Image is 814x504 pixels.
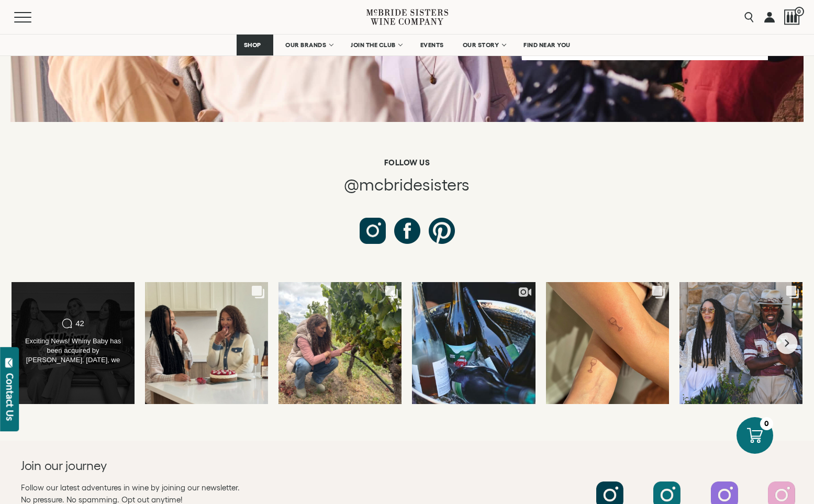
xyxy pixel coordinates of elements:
h2: Join our journey [21,457,369,474]
a: Birthday ink 🍷✨ My daughter and I got matching wine glass tattoos as a symb... [546,282,669,404]
div: Exciting News! Whiny Baby has been acquired by [PERSON_NAME]. [DATE], we partnered with founder [... [24,337,123,366]
span: SHOP [243,41,261,49]
a: OUR BRANDS [278,35,339,55]
span: OUR STORY [463,41,499,49]
span: @mcbridesisters [344,175,470,194]
div: 42 [75,319,84,328]
div: 0 [760,417,773,430]
a: FIND NEAR YOU [517,35,577,55]
a: SHOP [237,35,273,55]
a: Wine was flowing, music was bumping, and good vibes all around . We had a tim... [679,282,802,404]
span: FIND NEAR YOU [523,41,571,49]
a: JOIN THE CLUB [344,35,408,55]
a: OUR STORY [456,35,512,55]
span: 0 [795,7,804,16]
button: Next slide [776,332,798,354]
a: Follow us on Instagram [360,218,386,244]
span: JOIN THE CLUB [351,41,396,49]
span: OUR BRANDS [285,41,326,49]
span: EVENTS [420,41,444,49]
a: Cooking up something fun (literally!). Can’t wait to share it with you, stay ... [145,282,268,404]
div: Contact Us [5,373,15,421]
button: Mobile Menu Trigger [14,12,52,23]
a: The wine was flowing, the music was soulful, and the energy? Unmatched. Here... [412,282,535,404]
a: Exciting News! Whiny Baby has been acquired by Gallo. Two years ago, we part... 42 Exciting News!... [12,282,135,404]
a: It’s officially harvest season in California, and we’re out in the vines, che... [278,282,402,404]
h6: Follow us [68,158,746,167]
a: EVENTS [414,35,451,55]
